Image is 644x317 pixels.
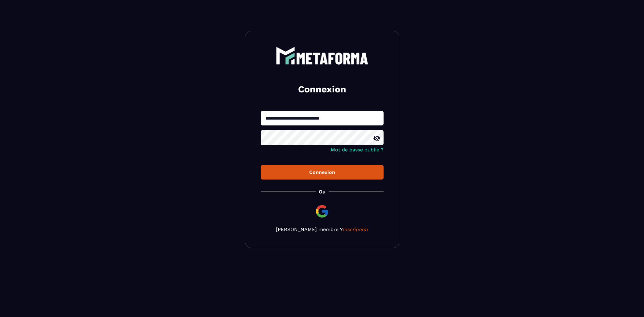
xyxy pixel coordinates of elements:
[319,189,326,195] p: Ou
[266,169,379,175] div: Connexion
[261,226,384,232] p: [PERSON_NAME] membre ?
[261,47,384,65] a: logo
[343,226,368,232] a: Inscription
[315,204,330,219] img: google
[268,83,376,95] h2: Connexion
[276,47,368,65] img: logo
[331,147,384,153] a: Mot de passe oublié ?
[261,165,384,180] button: Connexion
